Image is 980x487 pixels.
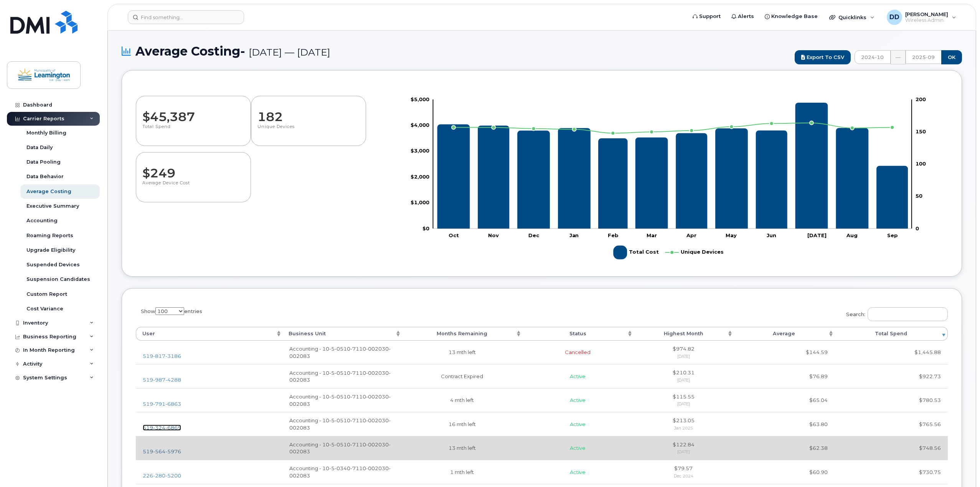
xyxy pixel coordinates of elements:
span: Dec 2024 [674,474,693,479]
input: OK [941,50,962,64]
td: 13 mth left [402,341,522,364]
g: $0 [411,122,429,128]
a: 5198173186 [143,353,181,359]
span: 987 [153,377,165,383]
tspan: 200 [916,96,926,102]
span: $213.05 [673,417,695,423]
a: 2262805200 [143,472,181,479]
span: Active [570,397,586,403]
span: 519 [143,425,181,431]
span: 226 [143,472,181,479]
input: FROM [855,50,891,64]
td: 16 mth left [402,412,522,436]
td: $780.53 [835,388,948,412]
g: $0 [411,148,429,154]
td: $62.38 [734,436,835,460]
tspan: May [726,232,737,238]
input: Search: [868,307,948,321]
tspan: Feb [608,232,619,238]
td: $65.04 [734,388,835,412]
td: 13 mth left [402,436,522,460]
g: Unique Devices [665,243,724,262]
span: Average Costing [135,44,330,58]
g: Total Cost [613,243,659,262]
span: [DATE] — [DATE] [249,46,330,58]
td: $730.75 [835,460,948,484]
div: Accounting - 10-5-0340-7110-002030-002083 [289,465,395,479]
select: Showentries [155,307,184,315]
div: Accounting - 10-5-0510-7110-002030-002083 [289,369,395,384]
div: Accounting - 10-5-0510-7110-002030-002083 [289,441,395,455]
span: 6863 [165,401,181,407]
tspan: $4,000 [411,122,429,128]
tspan: 0 [916,225,919,231]
span: [DATE] [677,402,690,407]
div: Accounting - 10-5-0510-7110-002030-002083 [289,417,395,431]
td: $1,445.88 [835,341,948,364]
g: Total Cost [437,103,908,229]
td: $60.90 [734,460,835,484]
span: Active [570,469,586,475]
a: 5197916863 [143,401,181,407]
span: 519 [143,448,181,454]
tspan: Aug [846,232,858,238]
tspan: $1,000 [411,200,429,206]
tspan: $5,000 [411,96,429,102]
div: — [891,50,906,64]
p: Unique Devices [257,124,359,138]
th: Months Remaining: activate to sort column ascending [402,327,522,341]
div: Accounting - 10-5-0510-7110-002030-002083 [289,393,395,407]
span: Jan 2025 [674,426,693,431]
span: Active [570,373,586,379]
tspan: Dec [528,232,539,238]
tspan: Sep [887,232,898,238]
th: Business Unit: activate to sort column ascending [282,327,402,341]
span: 519 [143,353,181,359]
tspan: Jun [767,232,776,238]
td: $76.89 [734,364,835,388]
p: Average Device Cost [142,180,244,194]
th: User: activate to sort column ascending [136,327,282,341]
g: Chart [411,96,926,262]
span: 280 [153,472,165,479]
tspan: $0 [422,225,429,231]
tspan: Mar [647,232,657,238]
span: $210.31 [673,369,695,375]
tspan: Apr [686,232,696,238]
span: - [240,44,245,59]
dd: 182 [257,102,359,124]
th: Status: activate to sort column ascending [522,327,633,341]
label: Show entries [136,302,202,318]
tspan: 50 [916,193,923,199]
span: 817 [153,353,165,359]
th: Total Spend: activate to sort column ascending [835,327,948,341]
span: $115.55 [673,394,695,400]
span: 5200 [165,472,181,479]
span: 791 [153,401,165,407]
span: 519 [143,377,181,383]
tspan: Oct [449,232,459,238]
tspan: 150 [916,128,926,134]
span: Cancelled [565,349,591,355]
a: 5193246869 [143,425,181,431]
span: 6869 [165,425,181,431]
span: 519 [143,401,181,407]
td: $922.73 [835,364,948,388]
g: $0 [411,96,429,102]
dd: $249 [142,159,244,180]
tspan: 100 [916,161,926,167]
g: Legend [613,243,724,262]
span: $122.84 [673,441,695,448]
span: [DATE] [677,449,690,454]
tspan: Nov [488,232,499,238]
a: 5199874288 [143,377,181,383]
tspan: [DATE] [808,232,827,238]
span: $974.82 [673,346,695,352]
dd: $45,387 [142,102,244,124]
span: Active [570,445,586,451]
td: 1 mth left [402,460,522,484]
tspan: $3,000 [411,148,429,154]
th: Average: activate to sort column ascending [734,327,835,341]
a: 5195645976 [143,448,181,454]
